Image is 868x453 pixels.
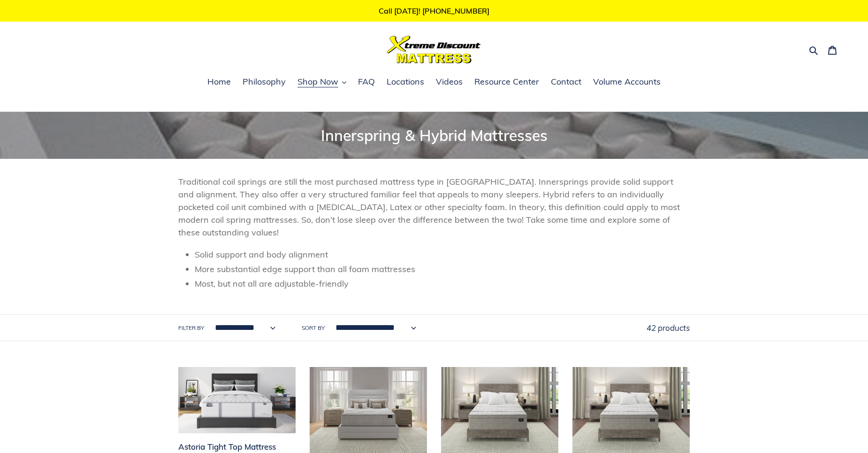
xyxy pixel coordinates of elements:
[431,75,467,89] a: Videos
[297,76,338,87] span: Shop Now
[321,126,548,145] span: Innerspring & Hybrid Mattresses
[382,75,429,89] a: Locations
[203,75,236,89] a: Home
[238,75,290,89] a: Philosophy
[178,324,204,332] label: Filter by
[358,76,375,87] span: FAQ
[195,263,690,275] li: More substantial edge support than all foam mattresses
[546,75,586,89] a: Contact
[293,75,351,89] button: Shop Now
[474,76,539,87] span: Resource Center
[243,76,286,87] span: Philosophy
[470,75,544,89] a: Resource Center
[195,277,690,290] li: Most, but not all are adjustable-friendly
[436,76,463,87] span: Videos
[387,76,424,87] span: Locations
[647,323,690,333] span: 42 products
[302,324,325,332] label: Sort by
[593,76,661,87] span: Volume Accounts
[387,36,481,63] img: Xtreme Discount Mattress
[551,76,581,87] span: Contact
[207,76,231,87] span: Home
[178,175,690,239] p: Traditional coil springs are still the most purchased mattress type in [GEOGRAPHIC_DATA]. Innersp...
[195,248,690,261] li: Solid support and body alignment
[353,75,380,89] a: FAQ
[588,75,665,89] a: Volume Accounts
